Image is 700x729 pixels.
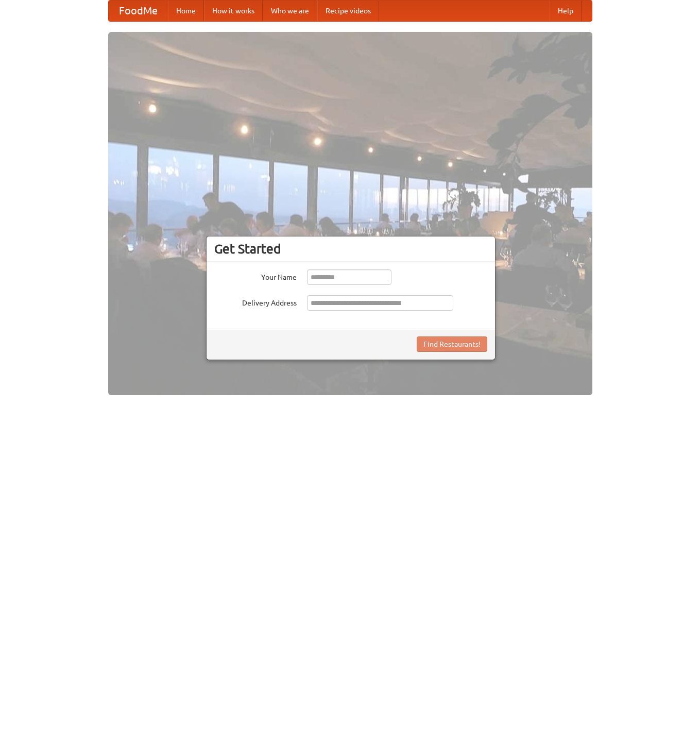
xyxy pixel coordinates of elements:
[214,241,487,257] h3: Get Started
[109,1,168,21] a: FoodMe
[204,1,263,21] a: How it works
[317,1,379,21] a: Recipe videos
[168,1,204,21] a: Home
[550,1,582,21] a: Help
[263,1,317,21] a: Who we are
[417,336,487,352] button: Find Restaurants!
[214,269,297,282] label: Your Name
[214,295,297,308] label: Delivery Address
